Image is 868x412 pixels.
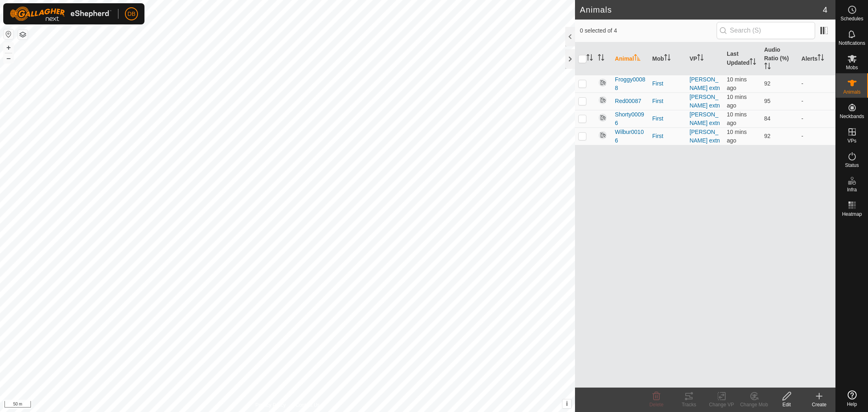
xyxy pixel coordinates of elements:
span: 92 [764,133,771,139]
span: 0 selected of 4 [580,26,717,35]
span: Mobs [846,65,858,70]
th: Animal [612,42,649,75]
a: Privacy Policy [256,401,286,409]
p-sorticon: Activate to sort [586,55,593,62]
div: First [652,114,683,123]
span: Delete [649,402,664,408]
img: returning off [598,113,608,123]
a: Contact Us [295,401,319,409]
input: Search (S) [717,22,815,39]
h2: Animals [580,5,823,15]
div: First [652,97,683,105]
span: DB [127,10,135,18]
span: 84 [764,115,771,122]
div: Tracks [673,401,705,408]
p-sorticon: Activate to sort [598,55,604,62]
span: Froggy00088 [615,75,646,92]
a: [PERSON_NAME] extn [689,76,720,91]
a: Help [836,387,868,410]
span: 11 Oct 2025, 4:54 pm [727,111,747,126]
td: - [798,92,835,110]
th: Last Updated [724,42,761,75]
img: Gallagher Logo [10,7,112,21]
td: - [798,110,835,127]
a: [PERSON_NAME] extn [689,111,720,126]
span: Schedules [840,16,863,21]
p-sorticon: Activate to sort [818,55,824,62]
span: Wilbur00106 [615,128,646,145]
div: Change VP [705,401,738,408]
img: returning off [598,130,608,140]
div: Create [803,401,835,408]
span: Neckbands [840,114,864,119]
th: Audio Ratio (%) [761,42,798,75]
img: returning off [598,95,608,105]
span: 11 Oct 2025, 4:54 pm [727,129,747,144]
span: 4 [823,4,827,16]
button: – [4,53,13,63]
th: Alerts [798,42,835,75]
button: + [4,43,13,53]
span: Infra [847,187,857,192]
p-sorticon: Activate to sort [697,55,704,62]
span: 11 Oct 2025, 4:54 pm [727,94,747,109]
a: [PERSON_NAME] extn [689,94,720,109]
span: Notifications [839,41,865,46]
td: - [798,75,835,92]
span: i [566,400,568,407]
span: VPs [847,138,856,143]
p-sorticon: Activate to sort [634,55,641,62]
p-sorticon: Activate to sort [750,59,756,66]
span: Help [847,402,857,407]
p-sorticon: Activate to sort [764,64,771,70]
p-sorticon: Activate to sort [664,55,671,62]
td: - [798,127,835,145]
th: VP [686,42,724,75]
span: Status [845,163,859,168]
div: First [652,79,683,88]
a: [PERSON_NAME] extn [689,129,720,144]
th: Mob [649,42,687,75]
span: Animals [843,90,861,94]
span: 95 [764,98,771,104]
span: Red00087 [615,97,641,105]
div: Change Mob [738,401,770,408]
div: First [652,132,683,140]
button: i [562,399,571,408]
div: Edit [770,401,803,408]
button: Reset Map [4,29,13,39]
span: Shorty00096 [615,110,646,127]
span: 92 [764,80,771,87]
span: Heatmap [842,212,862,217]
span: 11 Oct 2025, 4:54 pm [727,76,747,91]
img: returning off [598,78,608,88]
button: Map Layers [18,30,28,39]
